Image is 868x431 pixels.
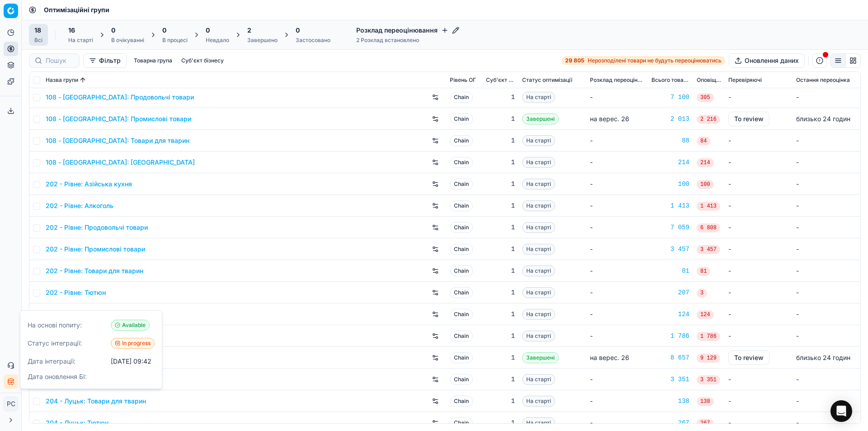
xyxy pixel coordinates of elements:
span: 1 786 [697,332,720,341]
a: 108 - [GEOGRAPHIC_DATA]: Товари для тварин [46,136,189,145]
td: - [793,173,860,195]
div: 1 [486,93,515,102]
span: На старті [522,265,555,276]
a: 267 [651,418,689,427]
a: 202 - Рівне: Промислові товари [46,245,145,254]
span: близько 24 годин [796,115,850,123]
a: 204 - Луцьк: Товари для тварин [46,397,146,406]
td: - [793,238,860,260]
td: - [586,325,648,347]
div: 1 [486,136,515,145]
span: 9 129 [697,354,720,363]
span: Завершені [522,352,559,363]
div: 124 [651,310,689,319]
span: 18 [34,26,41,35]
span: 100 [697,180,714,189]
span: 0 [206,26,210,35]
span: Оптимізаційні групи [44,5,109,14]
span: На старті [522,92,555,103]
td: - [586,238,648,260]
button: Суб'єкт бізнесу [178,55,227,66]
div: 1 [486,223,515,232]
div: 1 [486,375,515,384]
button: Фільтр [83,53,127,68]
span: близько 24 годин [796,354,850,361]
td: - [793,217,860,238]
a: 29 805Нерозподілені товари не будуть переоцінюватись [561,56,725,65]
div: Всі [34,37,42,44]
a: 202 - Рівне: Азійська кухня [46,180,132,189]
div: 2 Розклад встановлено [356,37,459,44]
span: Chain [450,287,473,298]
a: 202 - Рівне: Товари для тварин [46,266,143,275]
td: - [586,390,648,412]
span: Chain [450,374,473,385]
span: Статус оптимізації [522,76,572,84]
span: Розклад переоцінювання [590,76,644,84]
div: 1 413 [651,201,689,210]
div: 100 [651,180,689,189]
span: Chain [450,157,473,168]
span: Суб'єкт бізнесу [486,76,515,84]
a: 81 [651,266,689,275]
a: 202 - Рівне: Тютюн [46,288,106,297]
a: 202 - Рівне: Продовольчі товари [46,223,148,232]
div: Невдало [206,37,229,44]
td: - [725,173,793,195]
button: Товарна група [130,55,176,66]
span: 138 [697,397,714,406]
div: Open Intercom Messenger [830,400,852,422]
a: 214 [651,158,689,167]
span: 3 351 [697,375,720,384]
div: Застосовано [296,37,330,44]
span: На старті [522,417,555,428]
span: 1 413 [697,202,720,211]
div: 1 [486,245,515,254]
span: Дата оновлення БІ: [28,372,107,381]
div: [DATE] 09:42 [111,357,151,366]
span: 16 [68,26,75,35]
span: Chain [450,179,473,189]
td: - [793,325,860,347]
div: В очікуванні [111,37,144,44]
td: - [586,217,648,238]
span: Chain [450,92,473,103]
span: Available [111,320,150,331]
span: 2 216 [697,115,720,124]
td: - [586,86,648,108]
td: - [586,260,648,282]
div: 1 [486,266,515,275]
span: 81 [697,267,710,276]
span: 6 808 [697,223,720,232]
td: - [586,282,648,303]
div: 207 [651,288,689,297]
div: В процесі [162,37,188,44]
td: - [793,369,860,390]
td: - [725,217,793,238]
div: 1 [486,353,515,362]
button: РС [4,397,18,411]
td: - [793,260,860,282]
a: 108 - [GEOGRAPHIC_DATA]: Продовольчі товари [46,93,194,102]
span: Chain [450,417,473,428]
span: In progress [111,338,155,349]
span: Нерозподілені товари не будуть переоцінюватись [588,57,722,64]
span: На старті [522,179,555,189]
td: - [586,152,648,173]
span: Завершені [522,114,559,124]
span: На старті [522,222,555,233]
a: 7 100 [651,93,689,102]
td: - [793,390,860,412]
div: 1 [486,310,515,319]
td: - [793,86,860,108]
span: Chain [450,244,473,255]
div: 1 [486,201,515,210]
td: - [725,238,793,260]
span: Chain [450,114,473,124]
a: 2 013 [651,114,689,123]
span: Chain [450,222,473,233]
span: 305 [697,93,714,102]
td: - [725,86,793,108]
